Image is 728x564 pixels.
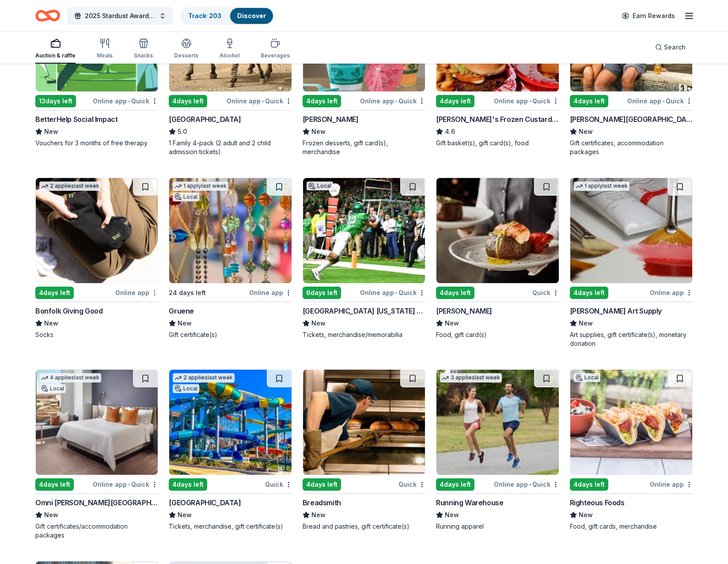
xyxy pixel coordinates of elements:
[570,330,693,348] div: Art supplies, gift certificate(s), monetary donation
[445,510,459,520] span: New
[311,510,326,520] span: New
[134,52,153,59] div: Snacks
[570,478,608,491] div: 4 days left
[617,8,680,24] a: Earn Rewards
[445,318,459,329] span: New
[303,306,425,316] div: [GEOGRAPHIC_DATA] [US_STATE] Athletics
[570,522,693,531] div: Food, gift cards, merchandise
[436,139,559,148] div: Gift basket(s), gift card(s), food
[178,126,187,137] span: 5.0
[180,7,274,25] button: Track· 203Discover
[169,178,292,339] a: Image for Gruene1 applylast weekLocal24 days leftOnline appGrueneNewGift certificate(s)
[579,318,593,329] span: New
[67,7,173,25] button: 2025 Stardust Awards & Gala
[445,126,455,137] span: 4.6
[303,139,425,156] div: Frozen desserts, gift card(s), merchandise
[169,522,292,531] div: Tickets, merchandise, gift certificate(s)
[436,287,474,299] div: 4 days left
[169,306,194,316] div: Gruene
[440,373,502,382] div: 3 applies last week
[249,287,292,298] div: Online app
[174,34,198,64] button: Desserts
[436,95,474,107] div: 4 days left
[648,38,693,56] button: Search
[664,42,686,53] span: Search
[574,373,600,382] div: Local
[436,478,474,491] div: 4 days left
[169,114,241,125] div: [GEOGRAPHIC_DATA]
[35,178,158,339] a: Image for Bonfolk Giving Good2 applieslast week4days leftOnline appBonfolk Giving GoodNewSocks
[570,370,692,475] img: Image for Righteous Foods
[579,126,593,137] span: New
[169,139,292,156] div: 1 Family 4-pack (2 adult and 2 child admission tickets)
[494,95,559,106] div: Online app Quick
[174,52,198,59] div: Desserts
[35,287,74,299] div: 4 days left
[261,34,290,64] button: Beverages
[128,481,130,488] span: •
[436,522,559,531] div: Running apparel
[262,98,264,105] span: •
[436,178,558,283] img: Image for Fleming's
[265,479,292,490] div: Quick
[169,95,207,107] div: 4 days left
[303,330,425,339] div: Tickets, merchandise/memorabilia
[398,479,425,490] div: Quick
[97,52,113,59] div: Meals
[178,318,192,329] span: New
[35,330,158,339] div: Socks
[570,178,693,348] a: Image for Trekell Art Supply1 applylast week4days leftOnline app[PERSON_NAME] Art SupplyNewArt su...
[93,95,158,106] div: Online app Quick
[311,318,326,329] span: New
[436,306,492,316] div: [PERSON_NAME]
[570,95,608,107] div: 4 days left
[36,370,158,475] img: Image for Omni Barton Creek Resort & Spa
[574,182,629,191] div: 1 apply last week
[134,34,153,64] button: Snacks
[169,497,241,508] div: [GEOGRAPHIC_DATA]
[93,479,158,490] div: Online app Quick
[220,52,239,59] div: Alcohol
[360,287,425,298] div: Online app Quick
[35,5,60,26] a: Home
[35,34,76,64] button: Auction & raffle
[570,497,625,508] div: Righteous Foods
[39,182,101,191] div: 2 applies last week
[303,178,425,283] img: Image for University of North Texas Athletics
[650,479,693,490] div: Online app
[311,126,326,137] span: New
[570,178,692,283] img: Image for Trekell Art Supply
[35,95,76,107] div: 13 days left
[115,287,158,298] div: Online app
[570,369,693,531] a: Image for Righteous FoodsLocal4days leftOnline appRighteous FoodsNewFood, gift cards, merchandise
[436,370,558,475] img: Image for Running Warehouse
[303,370,425,475] img: Image for Breadsmith
[44,126,58,137] span: New
[169,178,291,283] img: Image for Gruene
[395,289,397,296] span: •
[663,98,664,105] span: •
[532,287,559,298] div: Quick
[36,178,158,283] img: Image for Bonfolk Giving Good
[173,193,199,201] div: Local
[436,497,503,508] div: Running Warehouse
[220,34,239,64] button: Alcohol
[128,98,130,105] span: •
[529,481,531,488] span: •
[35,478,74,491] div: 4 days left
[44,510,58,520] span: New
[35,522,158,540] div: Gift certificates/accommodation packages
[35,369,158,540] a: Image for Omni Barton Creek Resort & Spa 4 applieslast weekLocal4days leftOnline app•QuickOmni [P...
[35,114,118,125] div: BetterHelp Social Impact
[303,95,341,107] div: 4 days left
[35,497,158,508] div: Omni [PERSON_NAME][GEOGRAPHIC_DATA]
[436,330,559,339] div: Food, gift card(s)
[579,510,593,520] span: New
[35,306,102,316] div: Bonfolk Giving Good
[35,52,76,59] div: Auction & raffle
[173,182,228,191] div: 1 apply last week
[570,287,608,299] div: 4 days left
[97,34,113,64] button: Meals
[169,288,206,298] div: 24 days left
[307,182,333,190] div: Local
